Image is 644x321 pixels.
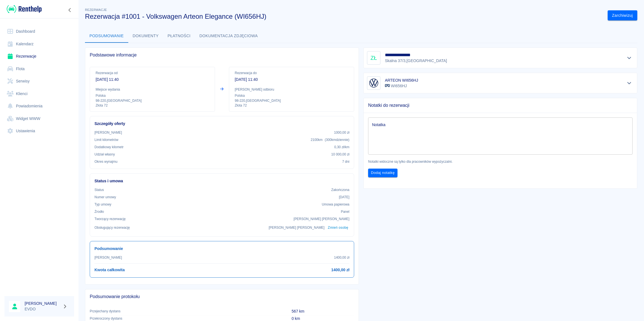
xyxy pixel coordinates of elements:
[235,103,348,108] p: Złota 72
[339,195,349,200] p: [DATE]
[66,6,74,14] button: Zwiń nawigację
[96,70,209,75] p: Rezerwacja od
[94,246,349,252] h6: Podsumowanie
[94,195,116,200] p: Numer umowy
[25,301,60,306] h6: [PERSON_NAME]
[94,137,118,142] p: Limit kilometrów
[235,98,348,103] p: 98-220 , [GEOGRAPHIC_DATA]
[4,125,74,137] a: Ustawienia
[368,169,397,177] button: Dodaj notatkę
[94,202,111,207] p: Typ umowy
[4,75,74,88] a: Serwisy
[4,100,74,112] a: Powiadomienia
[327,224,349,232] button: Zmień osobę
[4,25,74,38] a: Dashboard
[334,130,349,135] p: 1000,00 zł
[368,159,633,164] p: Notatki widoczne są tylko dla pracowników wypożyczalni.
[269,225,325,230] p: [PERSON_NAME] [PERSON_NAME]
[334,255,349,260] p: 1400,00 zł
[331,187,349,192] p: Zakończona
[90,52,354,58] span: Podstawowe informacje
[235,93,348,98] p: Polska
[163,29,195,43] button: Płatności
[322,202,349,207] p: Umowa papierowa
[334,145,349,150] p: 0,30 zł /km
[128,29,163,43] button: Dokumenty
[94,152,115,157] p: Udział własny
[90,316,283,321] p: Przekroczony dystans
[4,4,42,14] a: Renthelp logo
[368,77,379,89] img: Image
[367,51,380,65] div: ZŁ
[385,77,418,83] h6: ARTEON WI656HJ
[85,29,128,43] button: Podsumowanie
[311,137,349,142] p: 2100 km
[195,29,262,43] button: Dokumentacja zdjęciowa
[94,216,126,221] p: Tworzący rezerwację
[608,10,637,21] button: Zarchiwizuj
[235,87,348,92] p: [PERSON_NAME] odbioru
[94,225,130,230] p: Obsługujący rezerwację
[85,13,603,20] h3: Rezerwacja #1001 - Volkswagen Arteon Elegance (WI656HJ)
[96,98,209,103] p: 98-220 , [GEOGRAPHIC_DATA]
[25,306,60,312] p: EVDO
[4,50,74,63] a: Rezerwacje
[331,267,349,273] h6: 1400,00 zł
[4,112,74,125] a: Widget WWW
[235,70,348,75] p: Rezerwacja do
[94,255,122,260] p: [PERSON_NAME]
[235,77,348,82] p: [DATE] 11:40
[293,216,349,221] p: [PERSON_NAME] [PERSON_NAME]
[625,54,634,62] button: Pokaż szczegóły
[7,4,42,14] img: Renthelp logo
[94,159,117,164] p: Okres wynajmu
[90,309,283,314] p: Przejechany dystans
[85,8,107,11] span: Rezerwacje
[96,77,209,82] p: [DATE] 11:40
[4,88,74,100] a: Klienci
[96,87,209,92] p: Miejsce wydania
[94,178,349,184] h6: Status i umowa
[94,267,125,273] h6: Kwota całkowita
[90,294,354,299] span: Podsumowanie protokołu
[94,145,124,150] p: Dodatkowy kilometr
[4,38,74,50] a: Kalendarz
[385,83,418,89] p: WI656HJ
[342,159,349,164] p: 7 dni
[331,152,349,157] p: 10 000,00 zł
[325,138,349,142] span: ( 300 km dziennie )
[4,63,74,75] a: Flota
[625,79,634,87] button: Pokaż szczegóły
[94,121,349,127] h6: Szczegóły oferty
[96,103,209,108] p: Złota 72
[341,209,350,214] p: Panel
[94,187,104,192] p: Status
[94,209,104,214] p: Żrodło
[94,130,122,135] p: [PERSON_NAME]
[385,58,447,64] p: Skalna 37/3 , [GEOGRAPHIC_DATA]
[292,308,354,314] p: 567 km
[96,93,209,98] p: Polska
[368,103,633,108] span: Notatki do rezerwacji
